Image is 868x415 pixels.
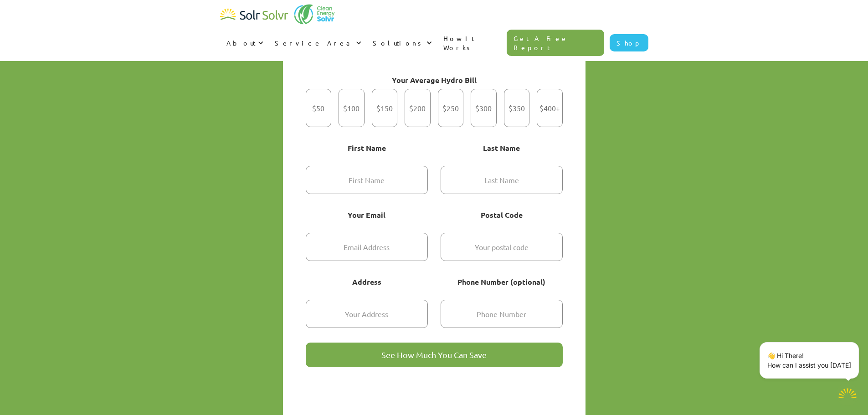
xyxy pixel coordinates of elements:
[441,209,563,221] label: Postal Code
[437,25,507,61] a: How It Works
[220,29,268,56] div: About
[373,38,424,47] div: Solutions
[306,300,428,328] input: Your Address
[306,166,428,194] input: First Name
[441,233,563,261] input: Your postal code
[610,34,648,51] a: Shop
[767,351,851,370] p: 👋 Hi There! How can I assist you [DATE]
[366,29,437,56] div: Solutions
[441,276,563,288] label: Phone Number (optional)
[306,276,428,288] label: Address
[306,209,428,221] label: Your Email
[836,383,859,406] button: Open chatbot widget
[275,38,354,47] div: Service Area
[226,38,256,47] div: About
[306,372,444,407] iframe: reCAPTCHA
[306,233,428,261] input: Email Address
[306,142,428,154] label: First Name
[441,166,563,194] input: Last Name
[306,59,563,411] form: Get Started
[268,29,366,56] div: Service Area
[306,74,563,87] label: Your Average Hydro Bill
[441,300,563,328] input: Phone Number
[507,30,604,56] a: Get A Free Report
[306,343,563,367] input: See How Much You Can Save
[836,383,859,406] img: 1702586718.png
[441,142,563,154] label: Last Name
